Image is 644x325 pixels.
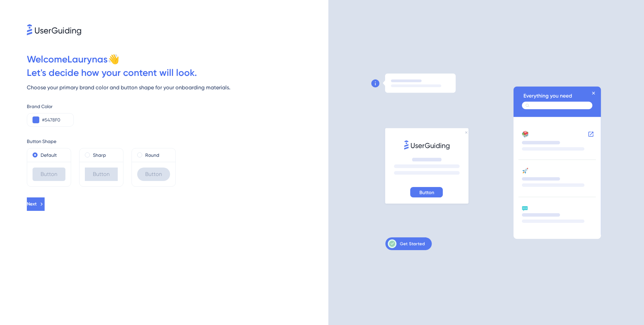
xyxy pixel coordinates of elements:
[137,168,170,181] div: Button
[27,53,328,66] div: Welcome Laurynas 👋
[27,197,45,211] button: Next
[33,168,65,181] div: Button
[27,84,328,92] div: Choose your primary brand color and button shape for your onboarding materials.
[85,168,118,181] div: Button
[93,151,106,159] label: Sharp
[27,102,328,110] div: Brand Color
[27,200,37,208] span: Next
[27,137,328,145] div: Button Shape
[27,66,328,80] div: Let ' s decide how your content will look.
[145,151,159,159] label: Round
[41,151,57,159] label: Default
